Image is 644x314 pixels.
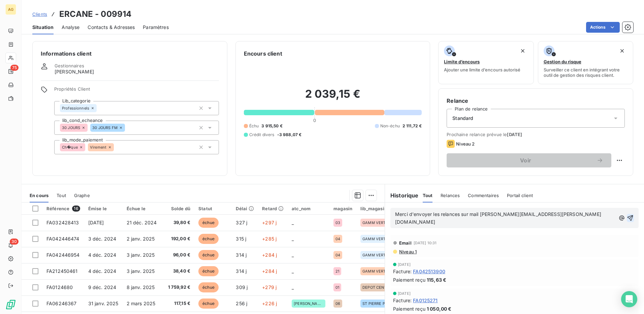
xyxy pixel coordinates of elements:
[88,252,117,258] span: 4 déc. 2024
[88,206,119,211] div: Émise le
[438,41,534,84] button: Limite d’encoursAjouter une limite d’encours autorisé
[236,252,247,258] span: 314 j
[456,141,475,147] span: Niveau 2
[198,206,228,211] div: Statut
[59,8,131,20] h3: ERCANE - 009914
[362,269,392,273] span: GAMM VERT ST LEU
[46,220,79,225] span: FA032428413
[335,253,340,257] span: 04
[165,268,190,275] span: 38,40 €
[398,249,417,254] span: Niveau 1
[198,250,219,260] span: échue
[335,237,340,241] span: 04
[5,4,16,15] div: AG
[414,241,437,245] span: [DATE] 10:31
[621,291,637,307] div: Open Intercom Messenger
[413,297,438,304] span: FA0125271
[507,132,522,137] span: [DATE]
[393,297,412,304] span: Facture :
[127,252,155,258] span: 3 janv. 2025
[88,24,135,31] span: Contacts & Adresses
[10,239,19,245] span: 30
[143,24,169,31] span: Paramètres
[362,285,392,289] span: DEPOT CENTRAL
[452,115,473,122] span: Standard
[198,234,219,244] span: échue
[30,193,49,198] span: En cours
[88,268,117,274] span: 4 déc. 2024
[395,211,601,225] span: Merci d'envoyer les relances sur mail [PERSON_NAME][EMAIL_ADDRESS][PERSON_NAME][DOMAIN_NAME]
[362,302,390,306] span: ST PIERRE PRO
[427,276,446,283] span: 115,63 €
[62,145,78,149] span: Ch�que
[165,206,190,211] div: Solde dû
[455,158,597,163] span: Voir
[441,193,460,198] span: Relances
[72,206,80,212] span: 16
[32,24,54,31] span: Situation
[236,268,247,274] span: 314 j
[544,59,581,64] span: Gestion du risque
[198,282,219,292] span: échue
[586,22,620,33] button: Actions
[385,191,419,199] h6: Historique
[335,221,340,225] span: 03
[262,268,277,274] span: +284 j
[262,236,277,242] span: +285 j
[165,300,190,307] span: 117,15 €
[468,193,499,198] span: Commentaires
[413,268,445,275] span: FA042513900
[32,11,47,17] span: Clients
[335,269,339,273] span: 21
[165,284,190,291] span: 1 759,92 €
[393,276,425,283] span: Paiement reçu
[54,86,219,96] span: Propriétés Client
[333,206,352,211] div: magasin
[244,50,282,58] h6: Encours client
[88,236,117,242] span: 3 déc. 2024
[88,220,104,225] span: [DATE]
[335,302,340,306] span: 06
[292,206,325,211] div: atc_nom
[544,67,627,78] span: Surveiller ce client en intégrant votre outil de gestion des risques client.
[10,65,19,71] span: 75
[236,206,254,211] div: Délai
[57,193,66,198] span: Tout
[335,285,339,289] span: 01
[360,206,394,211] div: lib_magasin
[236,236,246,242] span: 315 j
[46,268,78,274] span: FA212450461
[277,132,302,138] span: -3 988,07 €
[236,220,247,225] span: 327 j
[292,220,294,225] span: _
[294,302,323,306] span: [PERSON_NAME]
[125,125,130,131] input: Ajouter une valeur
[97,105,102,111] input: Ajouter une valeur
[127,236,155,242] span: 2 janv. 2025
[249,132,275,138] span: Crédit divers
[92,126,118,130] span: 30 JOURS FM
[398,262,411,266] span: [DATE]
[46,236,79,242] span: FA042446474
[444,59,480,64] span: Limite d’encours
[261,123,283,129] span: 3 915,50 €
[447,97,625,105] h6: Relance
[262,252,277,258] span: +284 j
[41,50,219,58] h6: Informations client
[538,41,633,84] button: Gestion du risqueSurveiller ce client en intégrant votre outil de gestion des risques client.
[362,253,392,257] span: GAMM VERT ST PAUL
[46,252,80,258] span: FA042446954
[127,220,157,225] span: 21 déc. 2024
[90,145,106,149] span: Virement
[262,284,277,290] span: +279 j
[262,220,277,225] span: +297 j
[236,284,248,290] span: 309 j
[127,301,156,306] span: 2 mars 2025
[88,301,119,306] span: 31 janv. 2025
[32,11,47,18] a: Clients
[46,206,80,212] div: Référence
[292,252,294,258] span: _
[62,106,89,110] span: Professionnels
[362,237,392,241] span: GAMM VERT ST PAUL
[62,126,80,130] span: 30 JOURS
